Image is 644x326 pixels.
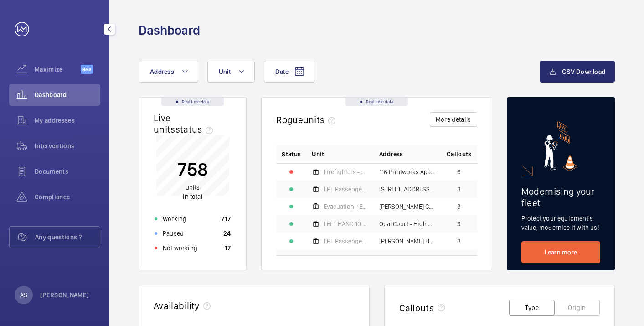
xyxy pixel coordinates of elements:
h2: Availability [154,300,200,311]
p: Paused [163,229,184,238]
span: 3 [457,203,461,210]
span: LEFT HAND 10 Floors Machine Roomless [324,221,368,227]
span: Date [275,68,289,75]
button: CSV Download [540,61,615,83]
p: AS [20,290,27,300]
button: Unit [207,61,255,83]
p: Not working [163,243,197,253]
button: Origin [554,300,600,316]
span: Address [150,68,174,75]
span: Opal Court - High Risk Building - Opal Court [379,221,436,227]
span: [PERSON_NAME] House - High Risk Building - [PERSON_NAME][GEOGRAPHIC_DATA] [379,238,436,244]
h2: Modernising your fleet [521,186,600,208]
span: 3 [457,238,461,244]
p: 717 [221,214,231,223]
span: Documents [35,167,100,176]
h2: Live units [154,112,216,135]
span: Dashboard [35,90,100,99]
span: Evacuation - EPL Passenger Lift No 2 [324,203,368,210]
button: Date [264,61,314,83]
span: Address [379,150,403,159]
span: Unit [312,150,324,159]
div: Real time data [345,98,408,106]
span: Beta [81,65,93,74]
h2: Rogue [276,114,339,125]
h2: Callouts [399,302,434,314]
button: More details [430,112,477,127]
a: Learn more [521,241,600,263]
span: units [303,114,340,125]
span: 3 [457,221,461,227]
span: Any questions ? [35,233,100,242]
span: My addresses [35,116,100,125]
span: [STREET_ADDRESS][PERSON_NAME][PERSON_NAME] [379,186,436,192]
p: 17 [225,243,231,253]
p: [PERSON_NAME] [40,290,89,300]
span: EPL Passenger Lift No 1 [324,238,368,244]
span: Maximize [35,65,81,74]
h1: Dashboard [139,22,200,39]
p: Working [163,214,186,223]
button: Type [509,300,555,316]
span: EPL Passenger Lift 19b [324,186,368,192]
span: Callouts [447,150,472,159]
p: 24 [223,229,231,238]
img: marketing-card.svg [544,121,577,171]
span: CSV Download [562,68,605,75]
p: 758 [177,158,208,181]
span: Interventions [35,141,100,150]
span: [PERSON_NAME] Court - High Risk Building - [PERSON_NAME][GEOGRAPHIC_DATA] [379,203,436,210]
p: Status [282,150,301,159]
span: Compliance [35,192,100,202]
span: Firefighters - EPL Flats 1-65 No 1 [324,169,368,175]
span: status [175,124,217,135]
span: 116 Printworks Apartments Flats 1-65 - High Risk Building - 116 Printworks Apartments Flats 1-65 [379,169,436,175]
span: 6 [457,169,461,175]
span: units [185,184,200,191]
span: Unit [219,68,231,75]
div: Real time data [161,98,224,106]
button: Address [139,61,198,83]
p: Protect your equipment's value, modernise it with us! [521,214,600,232]
span: 3 [457,186,461,192]
p: in total [177,183,208,201]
